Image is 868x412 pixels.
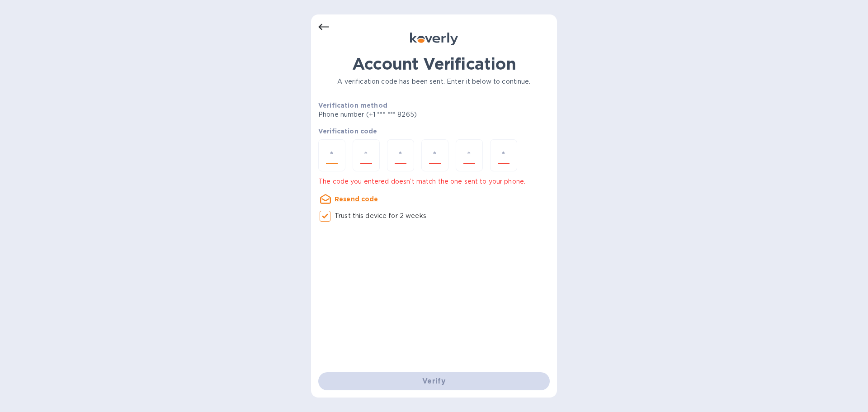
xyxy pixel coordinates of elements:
[318,77,550,86] p: A verification code has been sent. Enter it below to continue.
[318,110,486,119] p: Phone number (+1 *** *** 8265)
[318,54,550,73] h1: Account Verification
[318,127,550,136] p: Verification code
[335,195,378,203] u: Resend code
[335,211,426,221] p: Trust this device for 2 weeks
[318,177,550,186] p: The code you entered doesn’t match the one sent to your phone.
[318,102,387,109] b: Verification method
